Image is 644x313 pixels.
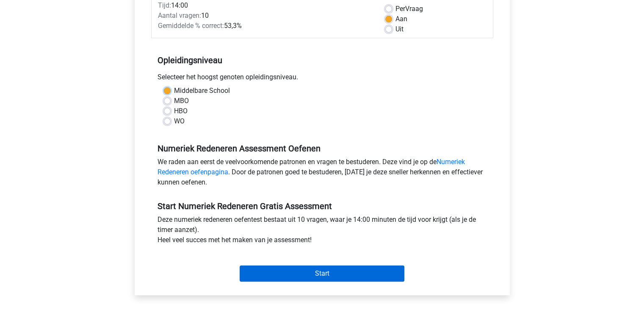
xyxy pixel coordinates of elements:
[174,96,189,106] label: MBO
[174,86,230,96] label: Middelbare School
[158,201,487,211] h5: Start Numeriek Redeneren Gratis Assessment
[395,5,405,13] span: Per
[152,21,379,31] div: 53,3%
[158,11,201,20] span: Aantal vragen:
[158,1,171,9] span: Tijd:
[395,4,423,14] label: Vraag
[151,157,493,191] div: We raden aan eerst de veelvoorkomende patronen en vragen te bestuderen. Deze vind je op de . Door...
[240,265,404,282] input: Start
[158,22,224,30] span: Gemiddelde % correct:
[158,52,487,69] h5: Opleidingsniveau
[395,14,407,24] label: Aan
[158,158,465,176] a: Numeriek Redeneren oefenpagina
[151,72,493,86] div: Selecteer het hoogst genoten opleidingsniveau.
[151,215,493,249] div: Deze numeriek redeneren oefentest bestaat uit 10 vragen, waar je 14:00 minuten de tijd voor krijg...
[174,116,185,126] label: WO
[395,24,404,34] label: Uit
[152,0,379,11] div: 14:00
[152,11,379,21] div: 10
[174,106,188,116] label: HBO
[158,143,487,154] h5: Numeriek Redeneren Assessment Oefenen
